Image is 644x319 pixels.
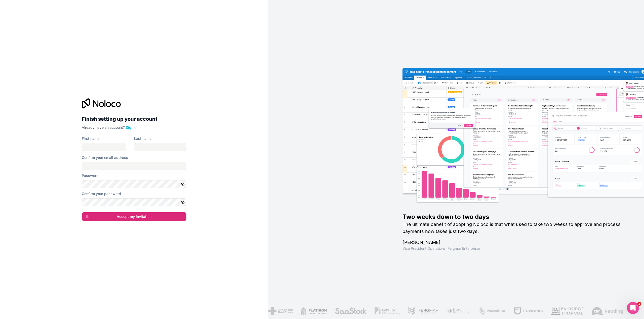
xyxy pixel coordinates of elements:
img: /assets/gbstax-C-GtDUiK.png [375,307,400,315]
label: Last name [134,136,151,141]
img: /assets/phoenix-BREaitsQ.png [478,307,506,315]
img: /assets/american-red-cross-BAupjrZR.png [268,307,293,315]
label: Confirm your email address [82,155,128,160]
img: /assets/saastock-C6Zbiodz.png [335,307,367,315]
h1: Two weeks down to two days [403,213,628,221]
input: Email address [82,162,186,170]
a: Sign in [126,125,137,130]
button: Accept my invitation [82,212,186,221]
img: /assets/fdworks-Bi04fVtw.png [513,307,543,315]
span: 1 [637,302,641,306]
h1: [PERSON_NAME] [403,239,628,246]
img: /assets/fiera-fwj2N5v4.png [447,307,470,315]
h2: The ultimate benefit of adopting Noloco is that what used to take two weeks to approve and proces... [403,221,628,235]
input: family-name [134,143,186,151]
h1: Vice President Operations , Fergmar Enterprises [403,246,628,251]
label: First name [82,136,99,141]
input: Confirm password [82,198,186,206]
img: /assets/baldridge-DxmPIwAm.png [551,307,584,315]
img: /assets/airreading-FwAmRzSr.png [592,307,623,315]
img: /assets/fergmar-CudnrXN5.png [408,307,439,315]
label: Password [82,173,99,178]
iframe: Intercom live chat [627,302,639,314]
span: Already have an account? [82,125,125,130]
img: /assets/flatiron-C8eUkumj.png [301,307,327,315]
input: given-name [82,143,126,151]
label: Confirm your password [82,191,121,196]
h2: Finish setting up your account [82,114,186,123]
input: Password [82,180,186,188]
